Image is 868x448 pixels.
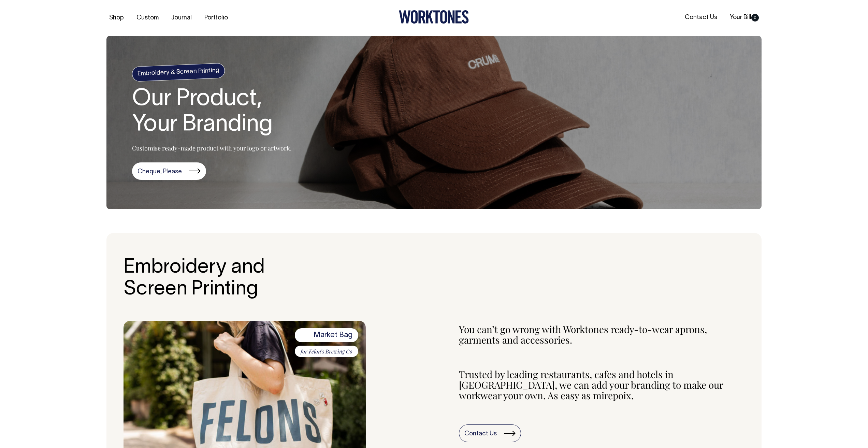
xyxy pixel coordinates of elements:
[202,12,231,24] a: Portfolio
[751,14,759,21] span: 0
[295,346,358,357] span: for Felon’s Brewing Co
[132,162,206,180] a: Cheque, Please
[682,12,720,23] a: Contact Us
[727,12,762,23] a: Your Bill0
[132,144,292,152] p: Customise ready-made product with your logo or artwork.
[169,12,194,24] a: Journal
[106,12,127,24] a: Shop
[459,424,521,442] a: Contact Us
[132,87,292,138] h1: Our Product, Your Branding
[124,257,320,301] h2: Embroidery and Screen Printing
[295,328,358,342] span: Market Bag
[459,324,744,345] p: You can’t go wrong with Worktones ready-to-wear aprons, garments and accessories.
[132,63,225,82] h4: Embroidery & Screen Printing
[134,12,161,24] a: Custom
[459,369,744,401] p: Trusted by leading restaurants, cafes and hotels in [GEOGRAPHIC_DATA], we can add your branding t...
